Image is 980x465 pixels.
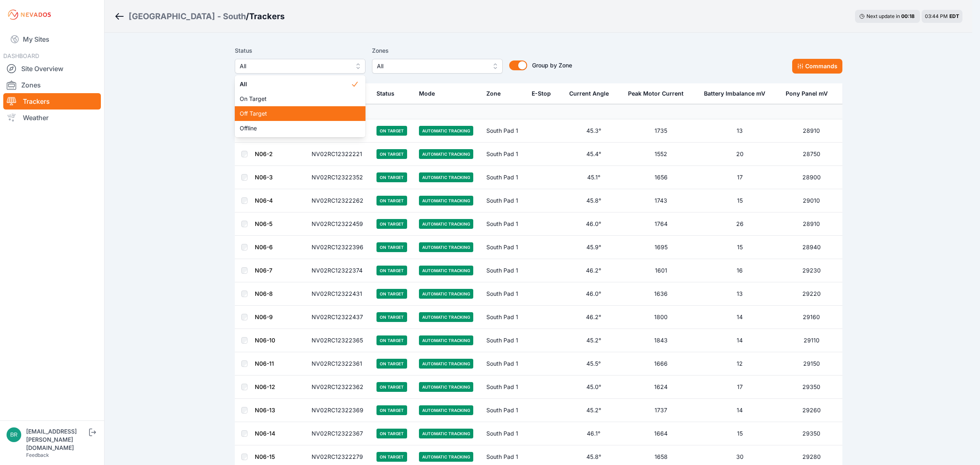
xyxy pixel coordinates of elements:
[235,75,365,137] div: All
[240,95,351,103] span: On Target
[235,59,365,74] button: All
[240,80,351,88] span: All
[240,124,351,132] span: Offline
[240,110,351,118] span: Off Target
[240,61,349,71] span: All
